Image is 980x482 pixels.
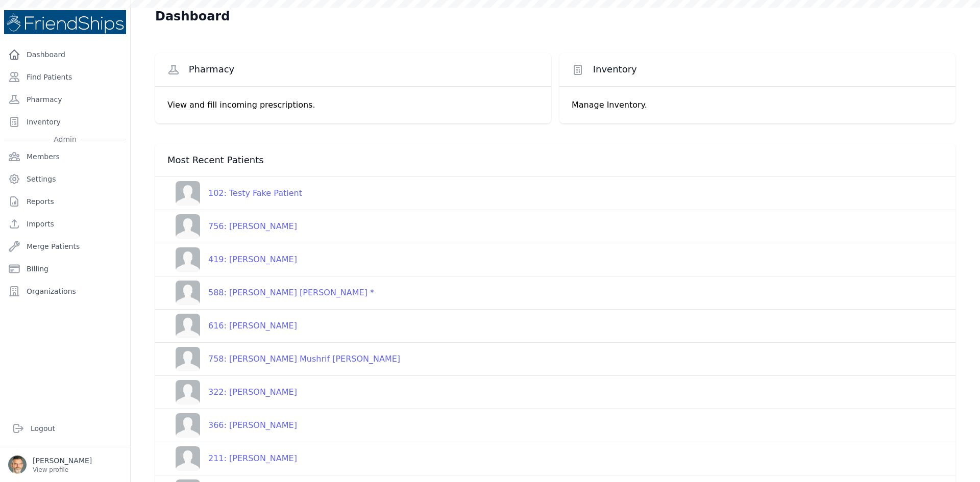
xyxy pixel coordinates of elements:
a: 616: [PERSON_NAME] [167,314,297,338]
h1: Dashboard [155,8,230,24]
div: 756: [PERSON_NAME] [200,220,297,233]
a: 366: [PERSON_NAME] [167,413,297,438]
div: 758: [PERSON_NAME] Mushrif [PERSON_NAME] [200,353,400,365]
span: Admin [50,134,81,144]
a: Inventory Manage Inventory. [559,53,955,123]
div: 366: [PERSON_NAME] [200,419,297,432]
img: person-242608b1a05df3501eefc295dc1bc67a.jpg [176,214,200,239]
img: person-242608b1a05df3501eefc295dc1bc67a.jpg [176,380,200,404]
img: person-242608b1a05df3501eefc295dc1bc67a.jpg [176,247,200,272]
p: Manage Inventory. [572,99,943,111]
a: 419: [PERSON_NAME] [167,247,297,272]
a: Logout [8,418,122,439]
a: Merge Patients [4,236,126,257]
a: Pharmacy View and fill incoming prescriptions. [155,53,551,123]
span: Most Recent Patients [167,154,264,166]
a: Pharmacy [4,89,126,110]
a: Find Patients [4,67,126,87]
a: Imports [4,214,126,234]
p: [PERSON_NAME] [33,455,92,466]
a: 322: [PERSON_NAME] [167,380,297,404]
span: Pharmacy [189,63,235,75]
img: person-242608b1a05df3501eefc295dc1bc67a.jpg [176,314,200,338]
a: 102: Testy Fake Patient [167,181,302,206]
p: View profile [33,466,92,474]
a: Reports [4,191,126,212]
div: 616: [PERSON_NAME] [200,320,297,332]
img: person-242608b1a05df3501eefc295dc1bc67a.jpg [176,281,200,305]
div: 419: [PERSON_NAME] [200,253,297,266]
div: 588: [PERSON_NAME] [PERSON_NAME] * [200,287,374,299]
img: person-242608b1a05df3501eefc295dc1bc67a.jpg [176,413,200,438]
a: Inventory [4,112,126,132]
a: Members [4,146,126,167]
a: Organizations [4,281,126,301]
a: 756: [PERSON_NAME] [167,214,297,239]
p: View and fill incoming prescriptions. [167,99,539,111]
img: person-242608b1a05df3501eefc295dc1bc67a.jpg [176,347,200,371]
a: Billing [4,259,126,279]
div: 322: [PERSON_NAME] [200,386,297,398]
a: [PERSON_NAME] View profile [8,455,122,474]
div: 102: Testy Fake Patient [200,187,302,199]
div: 211: [PERSON_NAME] [200,452,297,465]
img: Medical Missions EMR [4,10,126,34]
a: 758: [PERSON_NAME] Mushrif [PERSON_NAME] [167,347,400,371]
a: 588: [PERSON_NAME] [PERSON_NAME] * [167,281,374,305]
a: Dashboard [4,44,126,65]
img: person-242608b1a05df3501eefc295dc1bc67a.jpg [176,446,200,471]
a: Settings [4,169,126,189]
a: 211: [PERSON_NAME] [167,446,297,471]
img: person-242608b1a05df3501eefc295dc1bc67a.jpg [176,181,200,206]
span: Inventory [593,63,637,75]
